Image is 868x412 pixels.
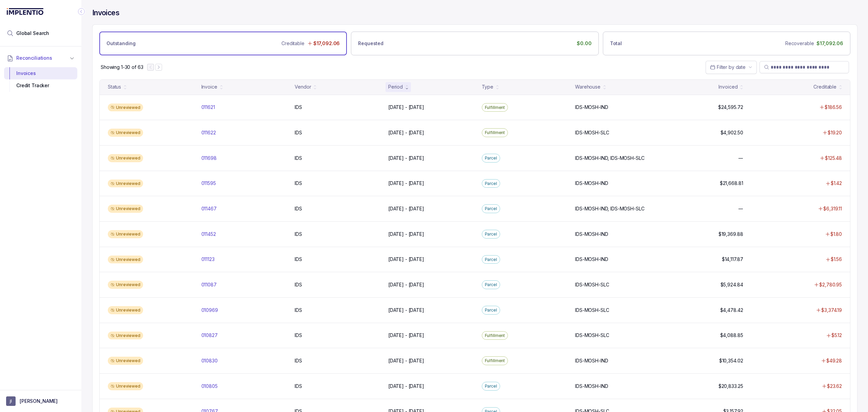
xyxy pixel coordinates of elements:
div: Unreviewed [108,154,143,162]
search: Date Range Picker [710,64,746,71]
p: Parcel [485,180,497,187]
p: $1.80 [830,231,842,238]
p: IDS-MOSH-IND [575,357,608,364]
p: $0.00 [577,40,591,47]
p: [DATE] - [DATE] [388,155,424,162]
div: Vendor [295,83,311,90]
div: Unreviewed [108,281,143,289]
p: Parcel [485,281,497,288]
p: Recoverable [785,40,814,47]
p: $14,117.87 [722,256,743,263]
p: IDS-MOSH-IND [575,104,608,111]
p: $1.56 [831,256,842,263]
p: — [738,205,743,212]
span: User initials [6,396,16,406]
p: IDS [295,155,302,162]
p: $24,595.72 [718,104,743,111]
span: Reconciliations [16,55,52,61]
p: 011698 [201,155,217,162]
p: $23.62 [827,383,842,390]
p: Requested [358,40,383,47]
p: — [738,155,743,162]
p: 011621 [201,104,215,111]
p: $49.28 [826,357,842,364]
p: IDS [295,256,302,263]
div: Unreviewed [108,230,143,238]
div: Unreviewed [108,205,143,213]
p: Parcel [485,205,497,212]
div: Unreviewed [108,382,143,390]
div: Type [482,83,493,90]
p: IDS [295,231,302,238]
p: $5.12 [831,332,842,339]
div: Unreviewed [108,180,143,188]
p: 010969 [201,307,218,314]
div: Creditable [813,83,836,90]
p: Fulfillment [485,357,505,364]
div: Invoices [9,67,72,79]
button: Date Range Picker [706,61,757,74]
p: [DATE] - [DATE] [388,383,424,390]
p: IDS-MOSH-IND, IDS-MOSH-SLC [575,155,644,162]
p: [DATE] - [DATE] [388,256,424,263]
p: $21,668.81 [720,180,743,187]
p: $10,354.02 [719,357,743,364]
p: Parcel [485,256,497,263]
p: $6,319.11 [823,205,842,212]
p: Parcel [485,307,497,314]
p: [DATE] - [DATE] [388,307,424,314]
p: $4,478.42 [720,307,743,314]
p: $3,374.19 [821,307,842,314]
p: [DATE] - [DATE] [388,332,424,339]
p: [DATE] - [DATE] [388,129,424,136]
p: Parcel [485,383,497,390]
p: IDS [295,383,302,390]
p: IDS [295,357,302,364]
p: $17,092.06 [816,40,843,47]
div: Status [108,83,121,90]
p: IDS [295,180,302,187]
p: IDS-MOSH-IND [575,231,608,238]
p: $4,088.85 [720,332,743,339]
p: IDS-MOSH-IND [575,383,608,390]
div: Unreviewed [108,256,143,264]
p: [DATE] - [DATE] [388,357,424,364]
p: [DATE] - [DATE] [388,180,424,187]
div: Period [388,83,403,90]
p: 010805 [201,383,218,390]
p: 011595 [201,180,216,187]
p: Creditable [281,40,304,47]
p: Fulfillment [485,104,505,111]
p: IDS [295,205,302,212]
p: IDS-MOSH-SLC [575,281,609,288]
p: Fulfillment [485,332,505,339]
p: $17,092.06 [313,40,340,47]
p: Fulfillment [485,129,505,136]
p: [DATE] - [DATE] [388,104,424,111]
div: Unreviewed [108,357,143,365]
div: Unreviewed [108,332,143,340]
p: $4,902.50 [721,129,743,136]
button: User initials[PERSON_NAME] [6,396,75,406]
p: IDS-MOSH-SLC [575,307,609,314]
p: IDS [295,129,302,136]
p: IDS-MOSH-IND, IDS-MOSH-SLC [575,205,644,212]
div: Collapse Icon [77,7,85,16]
p: IDS-MOSH-SLC [575,129,609,136]
p: [PERSON_NAME] [20,398,58,405]
p: 011123 [201,256,215,263]
p: $186.56 [825,104,842,111]
p: 011622 [201,129,216,136]
p: IDS-MOSH-IND [575,180,608,187]
p: IDS-MOSH-IND [575,256,608,263]
div: Remaining page entries [101,64,143,71]
p: Parcel [485,155,497,162]
p: $125.48 [825,155,842,162]
p: IDS [295,104,302,111]
p: IDS [295,307,302,314]
p: IDS-MOSH-SLC [575,332,609,339]
p: 011452 [201,231,216,238]
p: Outstanding [106,40,135,47]
div: Reconciliations [4,66,77,93]
button: Next Page [155,64,162,71]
